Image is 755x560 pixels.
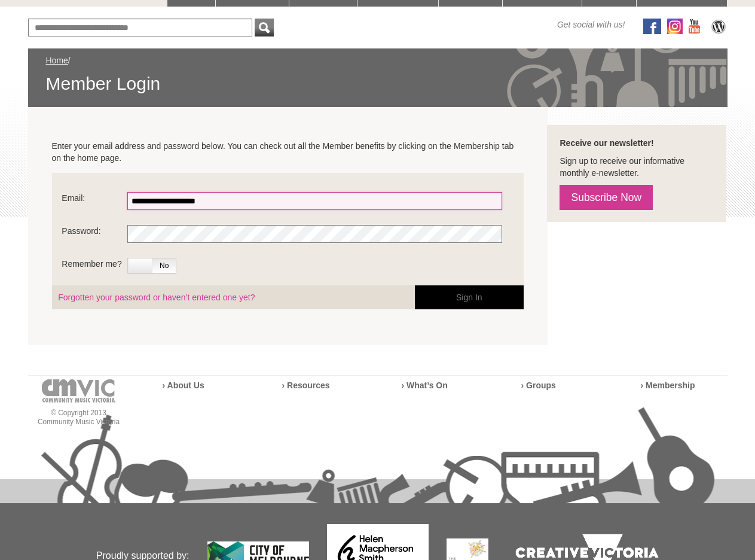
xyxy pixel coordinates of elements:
img: icon-instagram.png [667,19,683,34]
span: No [152,258,176,273]
p: Enter your email address and password below. You can check out all the Member benefits by clickin... [52,140,524,164]
a: Subscribe Now [560,185,653,210]
label: Email: [62,192,127,210]
a: › Membership [641,381,695,390]
p: © Copyright 2013 Community Music Victoria [28,409,130,427]
a: › About Us [163,381,204,390]
a: › Resources [282,381,330,390]
a: Forgotten your password or haven’t entered one yet? [58,293,255,302]
a: Home [46,56,68,65]
a: › Groups [521,381,556,390]
a: › What’s On [402,381,448,390]
span: Member Login [46,72,710,95]
img: cmvic-logo-footer.png [42,379,115,403]
div: / [46,54,710,95]
label: Remember me? [62,258,127,276]
span: Get social with us! [557,19,625,31]
button: Sign In [415,285,524,309]
img: CMVic Blog [710,19,728,34]
label: Password: [62,225,127,243]
p: Sign up to receive our informative monthly e-newsletter. [560,155,714,179]
strong: Receive our newsletter! [560,138,653,148]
